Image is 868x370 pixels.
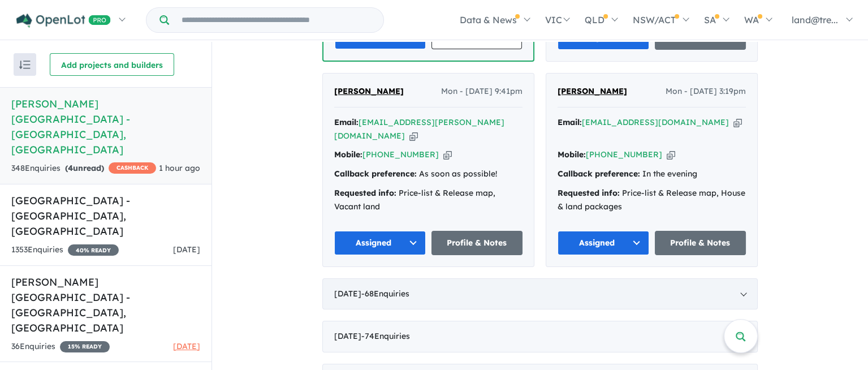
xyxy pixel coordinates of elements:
[558,85,627,98] a: [PERSON_NAME]
[558,167,746,181] div: In the evening
[171,8,381,32] input: Try estate name, suburb, builder or developer
[334,86,404,96] span: [PERSON_NAME]
[11,274,200,335] h5: [PERSON_NAME] [GEOGRAPHIC_DATA] - [GEOGRAPHIC_DATA] , [GEOGRAPHIC_DATA]
[655,231,746,255] a: Profile & Notes
[558,86,627,96] span: [PERSON_NAME]
[666,85,746,98] span: Mon - [DATE] 3:19pm
[558,117,582,127] strong: Email:
[409,130,418,142] button: Copy
[362,149,439,160] a: [PHONE_NUMBER]
[322,321,758,352] div: [DATE]
[334,231,426,255] button: Assigned
[441,85,522,98] span: Mon - [DATE] 9:41pm
[68,244,119,256] span: 40 % READY
[582,117,729,127] a: [EMAIL_ADDRESS][DOMAIN_NAME]
[334,149,362,160] strong: Mobile:
[334,117,504,141] a: [EMAIL_ADDRESS][PERSON_NAME][DOMAIN_NAME]
[558,149,586,160] strong: Mobile:
[173,341,200,351] span: [DATE]
[586,149,662,160] a: [PHONE_NUMBER]
[159,163,200,173] span: 1 hour ago
[667,149,675,161] button: Copy
[11,243,119,257] div: 1353 Enquir ies
[11,96,200,157] h5: [PERSON_NAME][GEOGRAPHIC_DATA] - [GEOGRAPHIC_DATA] , [GEOGRAPHIC_DATA]
[733,117,742,128] button: Copy
[558,169,640,179] strong: Callback preference:
[443,149,452,161] button: Copy
[50,53,174,76] button: Add projects and builders
[60,341,110,352] span: 15 % READY
[68,163,73,173] span: 4
[558,188,620,198] strong: Requested info:
[558,187,746,214] div: Price-list & Release map, House & land packages
[334,187,522,214] div: Price-list & Release map, Vacant land
[334,117,359,127] strong: Email:
[431,231,523,255] a: Profile & Notes
[11,340,110,354] div: 36 Enquir ies
[334,167,522,181] div: As soon as possible!
[16,14,111,28] img: Openlot PRO Logo White
[792,14,838,25] span: land@tre...
[109,162,156,174] span: CASHBACK
[361,289,409,299] span: - 68 Enquir ies
[558,231,649,255] button: Assigned
[334,169,417,179] strong: Callback preference:
[11,193,200,239] h5: [GEOGRAPHIC_DATA] - [GEOGRAPHIC_DATA] , [GEOGRAPHIC_DATA]
[334,188,396,198] strong: Requested info:
[65,163,104,173] strong: ( unread)
[19,61,31,69] img: sort.svg
[173,244,200,255] span: [DATE]
[334,85,404,98] a: [PERSON_NAME]
[361,331,410,341] span: - 74 Enquir ies
[322,278,758,310] div: [DATE]
[11,162,156,175] div: 348 Enquir ies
